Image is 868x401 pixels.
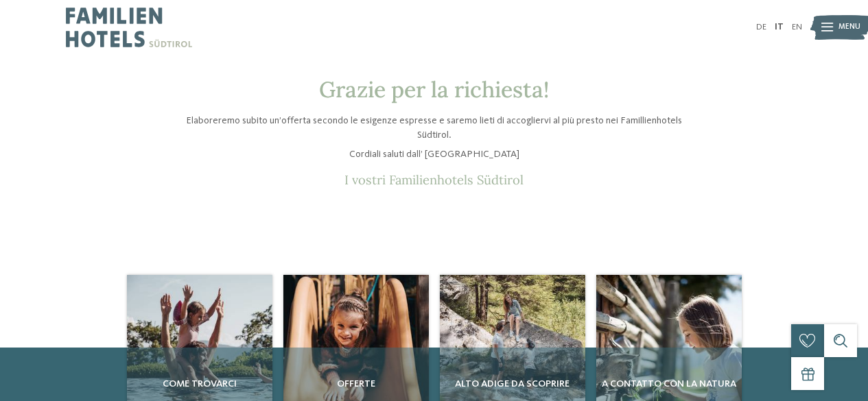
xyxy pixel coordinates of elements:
[289,377,423,391] span: Offerte
[174,172,695,187] p: I vostri Familienhotels Südtirol
[775,23,784,32] a: IT
[132,377,267,391] span: Come trovarci
[756,23,766,32] a: DE
[319,75,549,104] span: Grazie per la richiesta!
[445,377,580,391] span: Alto Adige da scoprire
[174,147,695,161] p: Cordiali saluti dall’ [GEOGRAPHIC_DATA]
[602,377,736,391] span: A contatto con la natura
[174,114,695,141] p: Elaboreremo subito un’offerta secondo le esigenze espresse e saremo lieti di accogliervi al più p...
[838,22,860,33] span: Menu
[792,23,802,32] a: EN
